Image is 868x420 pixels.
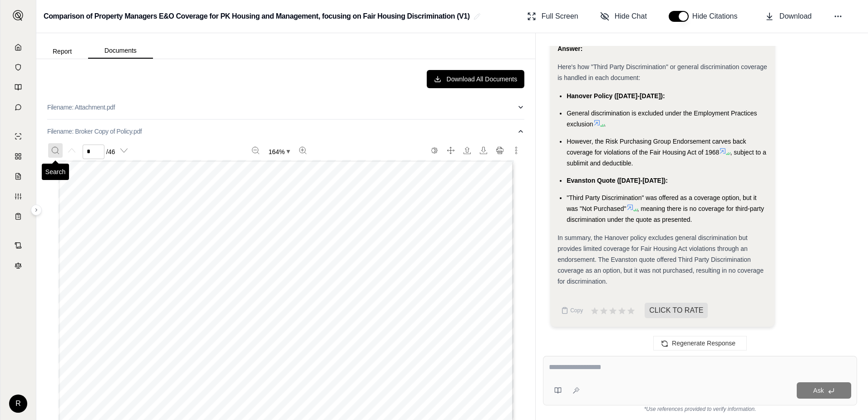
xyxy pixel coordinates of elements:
[444,143,458,158] button: Full screen
[268,147,285,156] span: 164 %
[597,7,651,25] button: Hide Chat
[567,177,668,184] span: Evanston Quote ([DATE]-[DATE]):
[85,310,92,316] span: 
[85,335,94,344] span: 
[542,11,578,22] span: Full Screen
[6,207,30,225] a: Coverage Table
[9,6,27,25] button: Expand sidebar
[797,382,851,399] button: Ask
[286,391,296,400] span: 
[493,143,507,158] button: Print
[85,326,92,333] span: 
[219,335,228,344] span: 
[314,368,476,378] span: DĐ'ŽǁĂŶWƌŽŐƌĂŵĚŵŝŶŝƐƚƌĂƚŽƌƐ
[6,187,30,205] a: Custom Report
[6,98,30,116] a: Chat
[6,38,30,56] a: Home
[47,127,142,136] p: Filename: Broker Copy of Policy.pdf
[85,291,94,300] span: 
[44,8,470,25] h2: Comparison of Property Managers E&O Coverage for PK Housing and Management, focusing on Fair Hous...
[192,335,208,344] span: 
[6,236,30,255] a: Contract Analysis
[85,356,94,365] span: 
[9,395,27,413] div: R
[567,205,764,223] span: , meaning there is no coverage for third-party discrimination under the quote as presented.
[85,367,94,375] span: 
[567,194,756,212] span: "Third Party Discrimination" was offered as a coverage option, but it was "Not Purchased"
[653,336,747,350] button: Regenerate Response
[83,145,104,159] input: Enter a page number
[299,335,308,344] span: 
[349,402,430,410] span: &ĂŝƌǀŝĞǁWĂƌŬ͕K,κκϭϮς
[85,413,93,420] span: 
[134,303,204,310] span: [GEOGRAPHIC_DATA]
[134,281,372,288] span: [PERSON_NAME] Insurance Group ([PERSON_NAME][GEOGRAPHIC_DATA])
[779,11,812,22] span: Download
[615,11,647,22] span: Hide Chat
[272,335,281,344] span: 
[85,280,136,289] span: WZKh Z͗
[209,215,459,228] span: WƌŽƉĞƌƚLJDĂŶĂŐĞƌƐ ΘK>ŝĂďŝůŝƚLJWƌŽŐƌĂŵ
[123,197,130,204] span: 
[248,143,263,158] button: Zoom out
[47,120,524,143] button: Filename: Broker Copy of Policy.pdf
[85,356,212,363] span: PK Housing & Management Company LLC
[296,143,310,158] button: Zoom in
[42,164,69,180] div: Search
[117,143,131,158] button: Next page
[326,335,335,344] span: 
[13,10,24,21] img: Expand sidebar
[85,391,93,398] span: 
[604,120,606,128] span: .
[465,369,474,378] span: 
[444,345,453,355] span: 
[543,405,857,413] div: *Use references provided to verify information.
[6,127,30,145] a: Single Policy
[523,7,582,25] button: Full Screen
[335,345,453,355] span: WZK'ZDD/E/^dZdKZ͗
[47,95,524,119] button: Filename: Attachment.pdf
[645,303,708,318] span: CLICK TO RATE
[48,143,63,158] button: Search
[323,231,336,245] span: 
[567,149,766,167] span: , subject to a sublimit and deductible.
[286,367,296,376] span: 
[47,103,115,112] p: Filename: Attachment.pdf
[88,43,153,59] button: Documents
[761,7,815,25] button: Download
[570,307,583,314] span: Copy
[286,402,296,411] span: 
[390,356,399,365] span: 
[246,335,255,344] span: 
[286,345,296,355] span: 
[6,78,30,96] a: Prompt Library
[85,318,92,325] span: 
[144,262,151,269] span: 
[265,145,294,159] button: Zoom document
[148,345,225,355] span: ED /E^hZ ͗
[427,143,442,158] button: Switch to the dark theme
[326,391,467,399] span: KůĚ&ŽƌŐĞĞŶƚƌĞʹϮϬρερ>ŽƌĂŝŶZŽĂĚ
[85,271,92,278] span: 
[509,143,523,158] button: More actions
[162,335,168,344] span:  
[64,143,79,158] button: Previous page
[85,380,207,387] span: [STREET_ADDRESS][PERSON_NAME]
[557,301,587,320] button: Copy
[567,138,746,156] span: However, the Risk Purchasing Group Endorsement carves back coverage for violations of the Fair Ho...
[215,345,224,355] span: 
[672,340,735,347] span: Regenerate Response
[286,356,296,365] span: 
[85,390,144,397] span: Okemos, MI, 48864
[85,402,93,409] span: 
[169,263,176,270] span: 
[106,147,115,156] span: / 46
[813,387,824,394] span: Ask
[286,380,296,389] span: 
[692,11,743,22] span: Hide Citations
[557,45,582,52] strong: Answer:
[85,301,92,308] span: 
[36,44,88,59] button: Report
[6,167,30,185] a: Claim Coverage
[567,92,665,100] span: Hanover Policy ([DATE]-[DATE]):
